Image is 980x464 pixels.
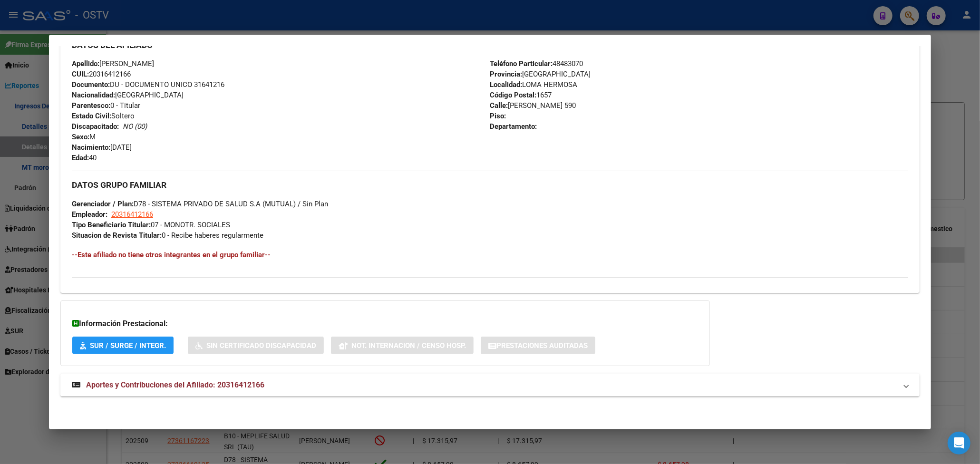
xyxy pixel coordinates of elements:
strong: CUIL: [72,70,89,78]
span: [PERSON_NAME] 590 [490,101,576,110]
strong: Empleador: [72,210,107,219]
span: Soltero [72,112,135,120]
span: SUR / SURGE / INTEGR. [90,341,166,350]
span: [DATE] [72,143,132,152]
strong: Sexo: [72,133,89,141]
button: Sin Certificado Discapacidad [188,337,324,354]
strong: Edad: [72,154,89,162]
button: SUR / SURGE / INTEGR. [72,337,174,354]
span: Not. Internacion / Censo Hosp. [351,341,466,350]
strong: Calle: [490,101,508,110]
span: 1657 [490,91,552,99]
strong: Gerenciador / Plan: [72,200,134,208]
button: Prestaciones Auditadas [481,337,595,354]
strong: Nacionalidad: [72,91,115,99]
strong: Provincia: [490,70,522,78]
span: [GEOGRAPHIC_DATA] [490,70,591,78]
span: 0 - Recibe haberes regularmente [72,231,263,240]
span: Prestaciones Auditadas [496,341,588,350]
span: 20316412166 [72,70,131,78]
strong: Nacimiento: [72,143,110,152]
span: D78 - SISTEMA PRIVADO DE SALUD S.A (MUTUAL) / Sin Plan [72,200,328,208]
strong: Situacion de Revista Titular: [72,231,162,240]
strong: Tipo Beneficiario Titular: [72,221,151,229]
strong: Discapacitado: [72,122,119,131]
i: NO (00) [123,122,147,131]
strong: Estado Civil: [72,112,111,120]
span: LOMA HERMOSA [490,80,577,89]
strong: Parentesco: [72,101,110,110]
strong: Departamento: [490,122,537,131]
button: Not. Internacion / Censo Hosp. [331,337,474,354]
strong: Localidad: [490,80,522,89]
div: Open Intercom Messenger [948,432,970,454]
span: Aportes y Contribuciones del Afiliado: 20316412166 [86,380,264,389]
span: DU - DOCUMENTO UNICO 31641216 [72,80,224,89]
h3: Información Prestacional: [72,318,698,329]
h4: --Este afiliado no tiene otros integrantes en el grupo familiar-- [72,250,908,260]
mat-expansion-panel-header: Aportes y Contribuciones del Afiliado: 20316412166 [60,374,920,396]
strong: Apellido: [72,59,99,68]
span: M [72,133,96,141]
strong: Documento: [72,80,110,89]
span: Sin Certificado Discapacidad [206,341,316,350]
strong: Código Postal: [490,91,536,99]
span: 20316412166 [111,210,153,219]
span: 48483070 [490,59,583,68]
span: [PERSON_NAME] [72,59,154,68]
strong: Teléfono Particular: [490,59,553,68]
strong: Piso: [490,112,506,120]
span: 07 - MONOTR. SOCIALES [72,221,230,229]
span: 0 - Titular [72,101,140,110]
h3: DATOS GRUPO FAMILIAR [72,180,908,190]
span: 40 [72,154,97,162]
span: [GEOGRAPHIC_DATA] [72,91,184,99]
